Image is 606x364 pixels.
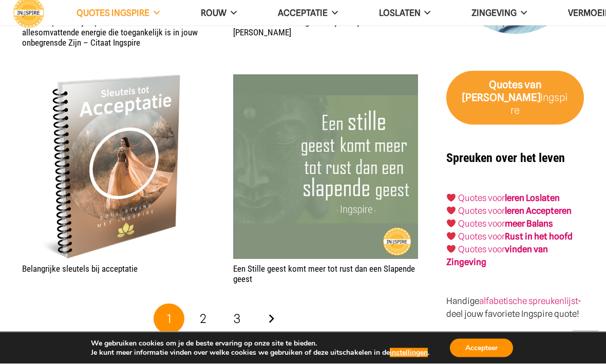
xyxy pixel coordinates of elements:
button: instellingen [390,348,428,357]
a: Terug naar top [573,331,598,356]
span: QUOTES INGSPIRE [77,8,149,18]
a: Quotes voormeer Balans [458,219,553,229]
a: leren Loslaten [505,193,560,204]
img: ❤ [447,194,456,203]
p: Je kunt meer informatie vinden over welke cookies we gebruiken of deze uitschakelen in de . [91,348,429,357]
span: 1 [167,312,172,327]
img: Leren accepteren hoe doe je dat? Alles over acceptatie in dit prachtige eboekje Sleutels tot Acce... [22,75,207,259]
span: ROUW [201,8,226,18]
a: Pagina 2 [188,304,219,335]
span: Loslaten [379,8,421,18]
a: Een Stille geest komt meer tot rust dan een Slapende geest [233,76,418,86]
a: alfabetische spreukenlijst [479,296,578,307]
strong: Rust in het hoofd [505,232,573,242]
p: Handige - deel jouw favoriete Ingspire quote! [446,295,584,321]
strong: Spreuken over het leven [446,151,565,166]
a: Quotes voorRust in het hoofd [458,232,573,242]
img: Een Stille geest komt meer tot rust dan een Slapende geest - Citaat van Inge Ingspire over mindfu... [233,75,418,259]
span: 3 [234,312,240,327]
a: leren Accepteren [505,206,572,216]
a: Quotes van [PERSON_NAME]Ingspire [446,71,584,126]
a: Belangrijke sleutels bij acceptatie [22,76,207,86]
span: Pagina 1 [154,304,184,335]
a: Een Stille geest komt meer tot rust dan een Slapende geest [233,264,415,285]
span: 2 [200,312,206,327]
a: Pagina 3 [222,304,253,335]
button: Accepteer [450,339,513,357]
a: Zelfacceptatie is je openstellen voor een allesomvattende energie die toegankelijk is in jouw onb... [22,17,198,49]
a: Quotes voor [458,206,505,216]
a: Quotes voor [458,193,505,204]
img: ❤ [447,245,456,254]
strong: Quotes [489,79,523,91]
a: Belangrijke sleutels bij acceptatie [22,264,138,274]
strong: meer Balans [505,219,553,229]
img: ❤ [447,207,456,215]
span: Acceptatie [278,8,328,18]
img: ❤ [447,219,456,228]
a: Quotes voorvinden van Zingeving [446,245,547,268]
strong: van [PERSON_NAME] [462,79,542,104]
span: Zingeving [471,8,517,18]
a: Het niet-weten hoeft geen strijd te zijn – citaat van [PERSON_NAME] [233,17,406,38]
img: ❤ [447,232,456,241]
p: We gebruiken cookies om je de beste ervaring op onze site te bieden. [91,339,429,348]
